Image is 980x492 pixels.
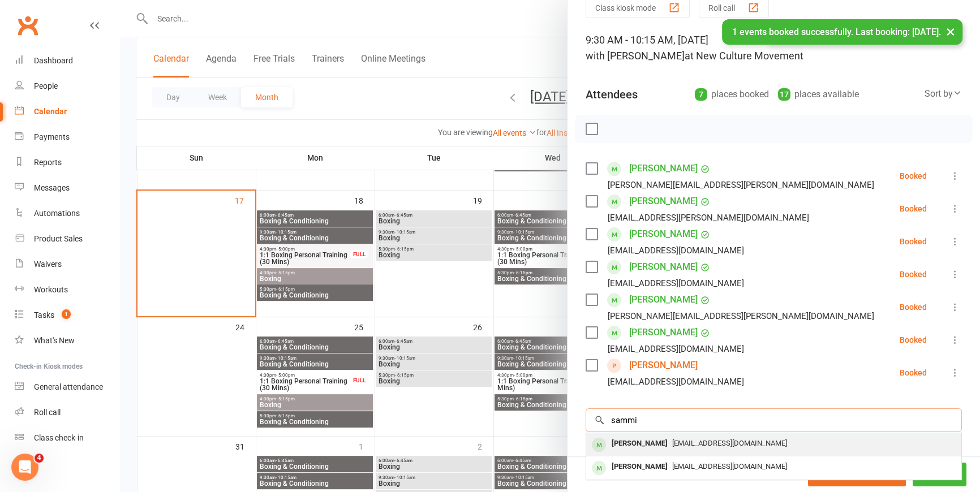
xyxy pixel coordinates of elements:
div: [EMAIL_ADDRESS][DOMAIN_NAME] [608,276,744,291]
div: [PERSON_NAME][EMAIL_ADDRESS][PERSON_NAME][DOMAIN_NAME] [608,309,874,323]
a: [PERSON_NAME] [629,159,698,178]
div: Workouts [34,285,68,294]
div: Booked [900,336,927,344]
div: Calendar [34,107,67,116]
div: 17 [778,88,790,101]
div: Reports [34,158,62,167]
div: What's New [34,336,75,345]
div: 1 events booked successfully. Last booking: [DATE]. [722,19,962,45]
a: [PERSON_NAME] [629,291,698,309]
a: What's New [15,328,119,353]
button: × [940,19,961,44]
div: Booked [900,205,927,213]
div: member [592,438,606,452]
div: Tasks [34,310,54,320]
input: Search to add attendees [586,408,962,432]
span: at New Culture Movement [685,50,803,62]
a: [PERSON_NAME] [629,192,698,210]
a: [PERSON_NAME] [629,356,698,374]
div: Dashboard [34,56,73,65]
a: Tasks 1 [15,303,119,328]
a: [PERSON_NAME] [629,323,698,342]
div: Waivers [34,260,62,269]
div: Product Sales [34,234,83,243]
div: [EMAIL_ADDRESS][DOMAIN_NAME] [608,342,744,356]
div: Booked [900,369,927,377]
a: Class kiosk mode [15,425,119,451]
span: 1 [62,309,71,319]
a: Waivers [15,252,119,277]
a: Workouts [15,277,119,303]
a: [PERSON_NAME] [629,225,698,243]
a: Dashboard [15,48,119,74]
a: Payments [15,124,119,150]
a: Clubworx [14,11,42,40]
div: [EMAIL_ADDRESS][DOMAIN_NAME] [608,374,744,389]
div: General attendance [34,382,103,391]
div: [EMAIL_ADDRESS][DOMAIN_NAME] [608,243,744,258]
a: General attendance kiosk mode [15,374,119,400]
div: Payments [34,132,70,141]
a: People [15,74,119,99]
div: Attendees [586,87,638,102]
div: Booked [900,270,927,278]
div: Class check-in [34,433,84,442]
div: Messages [34,183,70,192]
div: 7 [695,88,707,101]
div: Booked [900,238,927,245]
span: [EMAIL_ADDRESS][DOMAIN_NAME] [672,439,787,447]
a: Product Sales [15,226,119,252]
a: Calendar [15,99,119,124]
div: [PERSON_NAME][EMAIL_ADDRESS][PERSON_NAME][DOMAIN_NAME] [608,178,874,192]
a: Roll call [15,400,119,425]
div: Booked [900,172,927,180]
div: People [34,81,58,90]
a: [PERSON_NAME] [629,258,698,276]
div: Automations [34,209,80,218]
div: places available [778,87,859,102]
div: member [592,461,606,475]
div: places booked [695,87,769,102]
span: with [PERSON_NAME] [586,50,685,62]
div: [PERSON_NAME] [607,435,672,452]
div: [PERSON_NAME] [607,459,672,475]
a: Automations [15,201,119,226]
div: Booked [900,303,927,311]
iframe: Intercom live chat [11,454,38,481]
span: 4 [35,454,44,463]
div: Roll call [34,408,61,417]
div: [EMAIL_ADDRESS][PERSON_NAME][DOMAIN_NAME] [608,210,809,225]
span: [EMAIL_ADDRESS][DOMAIN_NAME] [672,462,787,471]
a: Messages [15,175,119,201]
div: Sort by [925,87,962,101]
a: Reports [15,150,119,175]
